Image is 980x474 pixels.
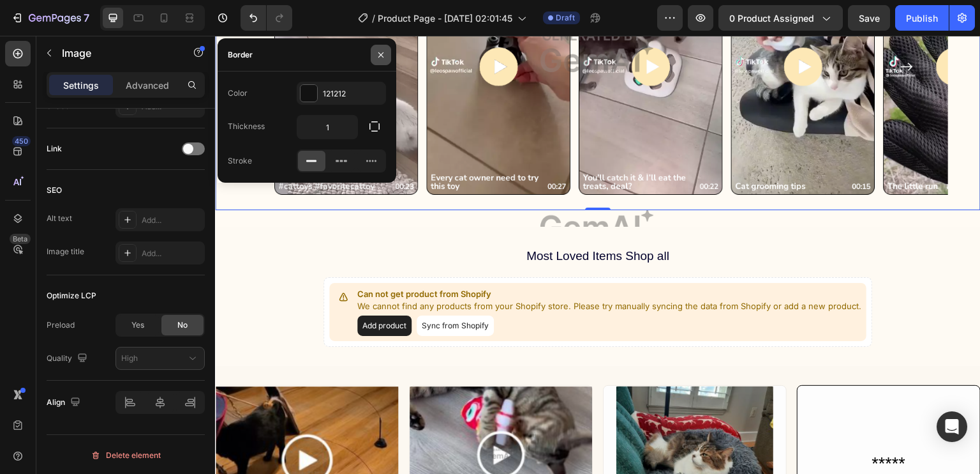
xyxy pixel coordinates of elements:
span: Yes [131,319,144,331]
div: Link [47,143,62,155]
button: Delete element [47,445,205,466]
div: Beta [10,234,31,244]
div: Stroke [228,155,252,167]
button: 0 product assigned [718,5,843,31]
div: Image title [47,246,84,257]
div: SEO [47,185,62,196]
p: Advanced [126,79,169,92]
div: Publish [906,11,938,25]
span: Product Page - [DATE] 02:01:45 [378,11,512,25]
div: Delete element [91,448,161,463]
span: Save [859,13,880,24]
div: Add... [142,215,202,226]
button: 7 [5,5,95,31]
button: Save [848,5,890,31]
div: Optimize LCP [47,290,96,302]
p: Image [62,45,170,61]
div: 121212 [323,88,383,100]
span: Draft [556,12,575,24]
div: Border [228,49,253,61]
p: 7 [84,10,89,26]
p: Settings [63,79,99,92]
input: Auto [297,116,357,139]
iframe: Design area [215,36,980,474]
span: 0 product assigned [729,11,814,25]
div: Quality [47,350,90,367]
div: Color [228,88,248,99]
div: 450 [12,136,31,146]
div: Add... [142,248,202,259]
div: Open Intercom Messenger [937,411,967,442]
button: Publish [895,5,949,31]
img: Alt image [401,350,558,468]
div: Align [47,394,83,411]
div: Preload [47,319,75,331]
div: Thickness [228,121,265,132]
span: / [372,11,375,25]
div: Alt text [47,213,72,224]
span: No [177,319,188,331]
div: Undo/Redo [241,5,292,31]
